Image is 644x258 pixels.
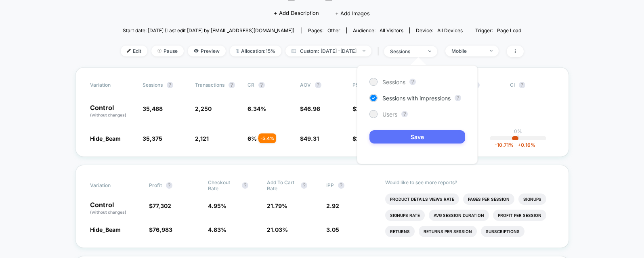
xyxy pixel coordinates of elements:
img: calendar [292,49,296,53]
li: Pages Per Session [463,193,514,205]
span: Preview [188,46,226,56]
span: Page Load [497,27,521,33]
span: | [375,46,384,57]
div: Trigger: [475,27,521,33]
div: Mobile [451,48,484,54]
span: 4.95 % [208,202,227,209]
span: Start date: [DATE] (Last edit [DATE] by [EMAIL_ADDRESS][DOMAIN_NAME]) [123,27,294,33]
span: Edit [121,46,147,56]
span: 2,121 [195,135,209,142]
span: 0.16 % [514,142,535,148]
span: CR [248,82,254,88]
span: $ [300,105,320,112]
div: sessions [390,48,422,54]
span: --- [510,106,554,118]
span: Sessions with impressions [382,95,451,102]
li: Returns [385,226,415,237]
span: $ [300,135,319,142]
span: 4.83 % [208,226,227,233]
span: All Visitors [380,27,403,33]
span: Hide_Beam [90,135,121,142]
button: Save [369,130,465,144]
span: $ [149,202,171,209]
span: Variation [90,82,134,88]
img: end [363,50,365,52]
span: 35,488 [143,105,163,112]
span: Profit [149,182,162,188]
button: ? [519,82,525,88]
p: Would like to see more reports? [385,179,554,185]
button: ? [167,82,173,88]
div: - 5.4 % [258,133,276,143]
li: Product Details Views Rate [385,193,459,205]
span: Users [382,111,397,118]
button: ? [315,82,321,88]
span: Sessions [382,79,405,85]
span: 2.92 [326,202,339,209]
div: Audience: [353,27,403,33]
li: Signups [518,193,546,205]
button: ? [338,182,344,189]
span: 21.03 % [267,226,288,233]
img: end [490,50,493,52]
img: end [428,50,431,52]
span: other [327,27,340,33]
span: 49.31 [304,135,319,142]
button: ? [301,182,307,189]
span: 46.98 [304,105,320,112]
span: IPP [326,182,334,188]
span: + [518,142,521,148]
button: ? [401,111,408,117]
span: 6.34 % [248,105,266,112]
img: rebalance [236,49,239,53]
span: Device: [409,27,469,33]
button: ? [258,82,265,88]
span: (without changes) [90,112,126,117]
button: ? [166,182,172,189]
p: Control [90,202,141,215]
li: Profit Per Session [493,210,546,221]
img: edit [127,49,131,53]
span: $ [149,226,172,233]
p: Control [90,104,134,118]
span: Allocation: 15% [230,46,281,56]
p: | [517,134,519,140]
span: Add To Cart Rate [267,179,297,191]
span: (without changes) [90,210,126,214]
span: 35,375 [143,135,162,142]
li: Avg Session Duration [429,210,489,221]
span: 2,250 [195,105,212,112]
button: ? [242,182,248,189]
li: Returns Per Session [419,226,477,237]
span: 77,302 [153,202,171,209]
span: 21.79 % [267,202,287,209]
span: Transactions [195,82,224,88]
button: ? [409,79,416,85]
span: AOV [300,82,311,88]
img: end [157,49,162,53]
span: + Add Images [335,10,370,17]
span: -10.71 % [495,142,514,148]
span: Variation [90,179,134,191]
button: ? [455,95,461,101]
span: Hide_Beam [90,226,121,233]
li: Signups Rate [385,210,425,221]
span: + Add Description [274,9,319,17]
li: Subscriptions [481,226,524,237]
span: Checkout Rate [208,179,238,191]
span: Sessions [143,82,163,88]
span: Custom: [DATE] - [DATE] [285,46,371,56]
span: CI [510,82,554,88]
span: 3.05 [326,226,339,233]
span: 76,983 [153,226,172,233]
span: all devices [437,27,463,33]
p: 0% [514,128,522,134]
span: 6 % [248,135,257,142]
div: Pages: [308,27,340,33]
button: ? [229,82,235,88]
span: Pause [151,46,184,56]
